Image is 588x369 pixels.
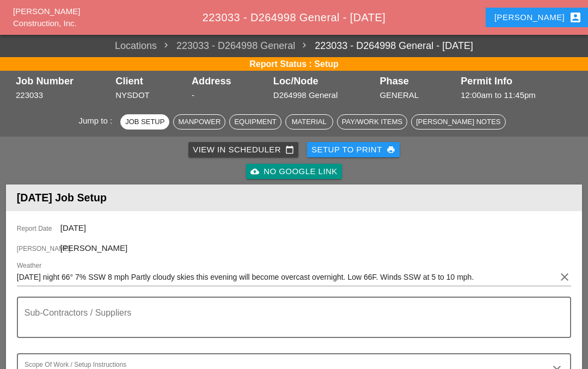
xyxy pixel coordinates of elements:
i: clear [558,270,571,284]
span: 223033 - D264998 General - [DATE] [203,11,385,23]
div: Setup to Print [311,144,395,156]
button: Job Setup [120,114,169,130]
div: Phase [379,76,455,87]
button: Pay/Work Items [337,114,407,130]
div: Equipment [234,116,276,127]
a: 223033 - D264998 General - [DATE] [295,39,473,53]
i: print [387,145,395,154]
a: View in Scheduler [188,142,298,157]
div: [PERSON_NAME] Notes [416,116,500,127]
div: Pay/Work Items [342,116,402,127]
div: 12:00am to 11:45pm [461,89,572,102]
button: Material [285,114,333,130]
i: account_box [569,11,582,24]
a: Locations [115,39,157,53]
button: Manpower [173,114,225,130]
div: Loc/Node [273,76,375,87]
div: Job Number [16,76,110,87]
div: No Google Link [250,165,338,178]
span: 223033 - D264998 General [157,39,295,53]
span: Jump to : [78,116,117,125]
div: D264998 General [273,89,375,102]
button: Setup to Print [307,142,400,157]
a: No Google Link [246,164,342,179]
textarea: Sub-Contractors / Suppliers [24,311,555,337]
div: Permit Info [461,76,572,87]
div: GENERAL [379,89,455,102]
div: NYSDOT [115,89,186,102]
div: [PERSON_NAME] [494,11,582,24]
header: [DATE] Job Setup [6,184,582,211]
a: [PERSON_NAME] Construction, Inc. [13,7,80,28]
i: cloud_upload [250,167,259,176]
span: [PERSON_NAME] [60,243,127,253]
div: Client [115,76,186,87]
div: Material [290,116,328,127]
input: Weather [17,268,556,286]
span: [PERSON_NAME] [17,244,60,254]
div: 223033 [16,89,110,102]
i: calendar_today [285,145,294,154]
span: [DATE] [60,223,86,232]
div: Job Setup [125,116,164,127]
div: - [192,89,268,102]
div: Manpower [178,116,220,127]
button: [PERSON_NAME] Notes [411,114,505,130]
div: Address [192,76,268,87]
button: Equipment [229,114,281,130]
span: Report Date [17,224,60,233]
div: View in Scheduler [193,144,294,156]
